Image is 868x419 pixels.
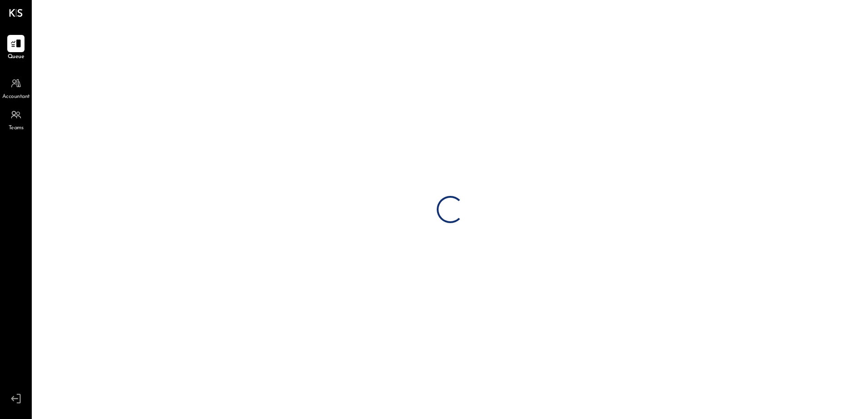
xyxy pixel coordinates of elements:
[9,124,24,132] span: Teams
[0,106,31,132] a: Teams
[8,53,25,61] span: Queue
[0,35,31,61] a: Queue
[2,93,30,101] span: Accountant
[0,75,31,101] a: Accountant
